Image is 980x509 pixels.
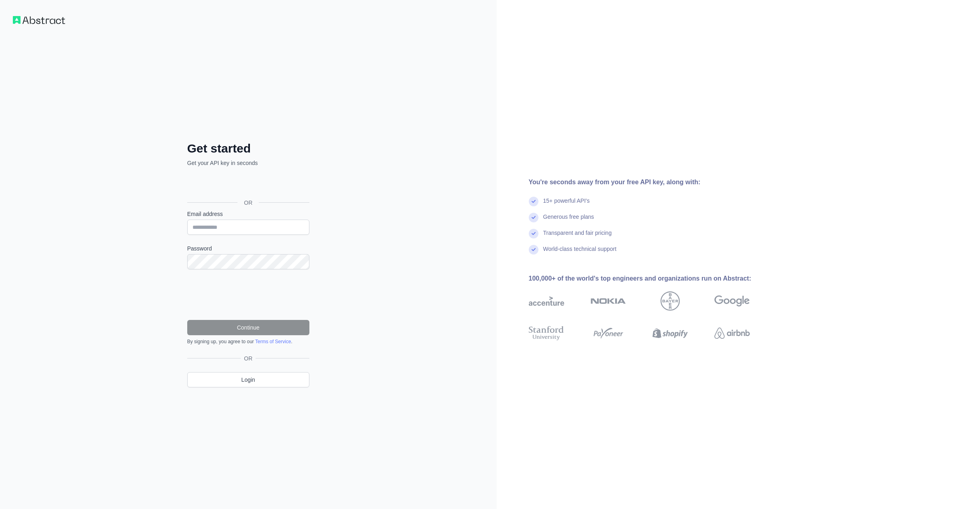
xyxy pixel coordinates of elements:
[543,213,594,229] div: Generous free plans
[529,213,538,222] img: check mark
[529,177,775,187] div: You're seconds away from your free API key, along with:
[653,324,688,342] img: shopify
[187,279,309,310] iframe: reCAPTCHA
[13,16,65,24] img: Workflow
[661,291,680,311] img: bayer
[529,274,775,283] div: 100,000+ of the world's top engineers and organizations run on Abstract:
[529,291,564,311] img: accenture
[543,229,612,245] div: Transparent and fair pricing
[187,141,309,156] h2: Get started
[187,320,309,335] button: Continue
[543,245,617,261] div: World-class technical support
[183,176,312,193] iframe: Sign in with Google Button
[543,197,590,213] div: 15+ powerful API's
[591,324,626,342] img: payoneer
[529,229,538,238] img: check mark
[714,291,750,311] img: google
[237,199,259,207] span: OR
[187,159,309,167] p: Get your API key in seconds
[714,324,750,342] img: airbnb
[529,197,538,206] img: check mark
[187,244,309,252] label: Password
[591,291,626,311] img: nokia
[187,210,309,218] label: Email address
[187,372,309,387] a: Login
[255,339,291,344] a: Terms of Service
[529,245,538,254] img: check mark
[241,354,256,362] span: OR
[529,324,564,342] img: stanford university
[187,338,309,345] div: By signing up, you agree to our .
